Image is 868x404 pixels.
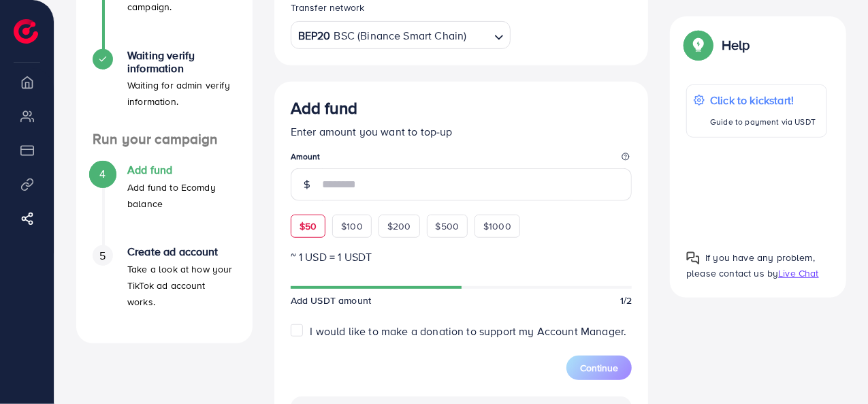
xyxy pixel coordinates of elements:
span: $1000 [483,219,511,233]
span: 4 [99,166,106,182]
span: BSC (Binance Smart Chain) [334,26,467,46]
span: I would like to make a donation to support my Account Manager. [310,324,627,339]
span: Add USDT amount [291,294,371,307]
button: Continue [566,356,632,380]
span: $50 [300,219,317,233]
li: Add fund [76,164,253,245]
span: 1/2 [620,294,632,307]
p: Click to kickstart! [710,92,816,108]
p: ~ 1 USD = 1 USDT [291,249,632,265]
img: Popup guide [686,33,711,57]
p: Add fund to Ecomdy balance [127,179,236,212]
span: $200 [387,219,411,233]
img: Popup guide [686,251,700,265]
h4: Run your campaign [76,131,253,148]
li: Waiting verify information [76,49,253,131]
span: If you have any problem, please contact us by [686,251,815,280]
span: Live Chat [778,266,818,280]
h3: Add fund [291,98,357,118]
span: $100 [341,219,363,233]
p: Waiting for admin verify information. [127,77,236,110]
p: Take a look at how your TikTok ad account works. [127,261,236,310]
p: Enter amount you want to top-up [291,123,632,140]
h4: Create ad account [127,245,236,258]
div: Search for option [291,21,511,49]
legend: Amount [291,151,632,168]
p: Help [722,37,750,53]
span: $500 [436,219,460,233]
img: logo [14,19,38,44]
span: 5 [99,248,106,264]
iframe: Chat [810,343,858,394]
li: Create ad account [76,245,253,327]
h4: Add fund [127,164,236,176]
label: Transfer network [291,1,365,14]
p: Guide to payment via USDT [710,114,816,130]
span: Continue [580,361,618,375]
strong: BEP20 [298,26,331,46]
h4: Waiting verify information [127,49,236,75]
input: Search for option [468,25,489,46]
